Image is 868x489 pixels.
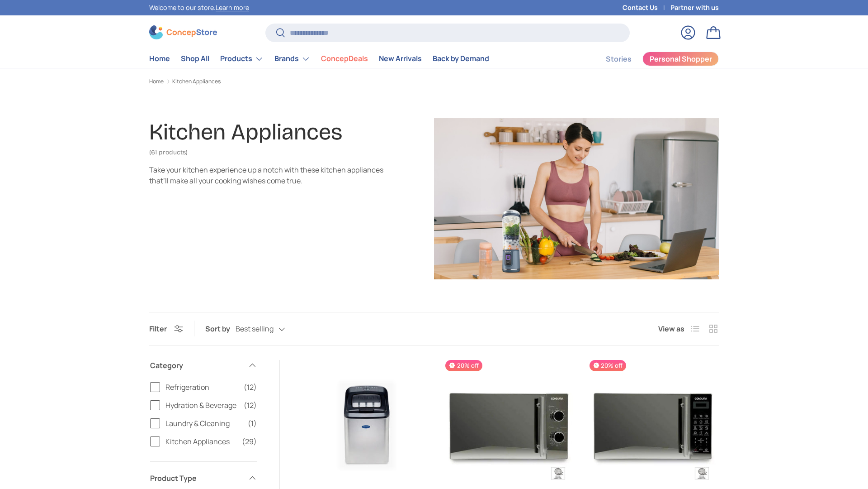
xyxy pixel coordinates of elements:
[269,50,316,68] summary: Brands
[433,50,489,67] a: Back by Demand
[165,436,236,447] span: Kitchen Appliances
[205,323,236,334] label: Sort by
[650,55,712,62] span: Personal Shopper
[181,50,209,67] a: Shop All
[165,400,238,411] span: Hydration & Beverage
[670,3,719,13] a: Partner with us
[584,50,719,68] nav: Secondary
[220,50,264,68] a: Products
[149,164,383,186] div: Take your kitchen experience up a notch with these kitchen appliances that’ll make all your cooki...
[149,324,183,334] button: Filter
[149,77,719,86] nav: Breadcrumbs
[244,382,257,393] span: (12)
[445,360,482,371] span: 20% off
[274,50,310,68] a: Brands
[149,50,489,68] nav: Primary
[149,3,249,13] p: Welcome to our store.
[379,50,422,67] a: New Arrivals
[149,149,188,156] span: (61 products)
[244,400,257,411] span: (12)
[236,325,274,333] span: Best selling
[149,324,167,334] span: Filter
[248,418,257,429] span: (1)
[150,360,242,371] span: Category
[150,473,242,484] span: Product Type
[658,323,684,334] span: View as
[434,118,719,279] img: Kitchen Appliances
[165,382,238,393] span: Refrigeration
[149,119,342,145] h1: Kitchen Appliances
[242,436,257,447] span: (29)
[149,79,164,84] a: Home
[642,52,719,66] a: Personal Shopper
[216,3,249,12] a: Learn more
[606,50,632,68] a: Stories
[236,321,303,337] button: Best selling
[590,360,626,371] span: 20% off
[321,50,368,67] a: ConcepDeals
[165,418,242,429] span: Laundry & Cleaning
[150,349,257,382] summary: Category
[149,25,217,39] img: ConcepStore
[172,79,221,84] a: Kitchen Appliances
[623,3,670,13] a: Contact Us
[215,50,269,68] summary: Products
[149,50,170,67] a: Home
